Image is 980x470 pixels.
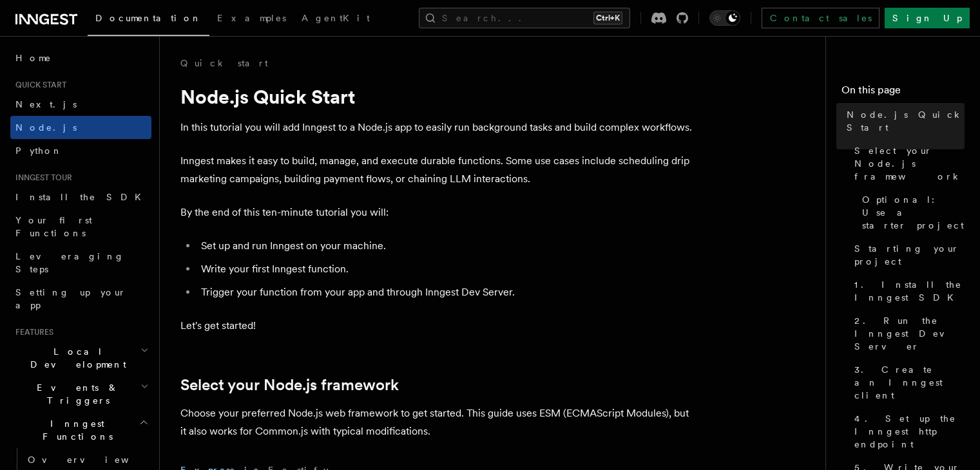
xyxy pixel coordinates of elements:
span: AgentKit [302,13,370,23]
span: Next.js [15,99,77,109]
span: Leveraging Steps [15,251,124,274]
span: Your first Functions [15,215,92,238]
span: Optional: Use a starter project [862,193,965,232]
a: Starting your project [849,237,965,273]
a: Home [10,46,151,70]
span: Events & Triggers [10,381,140,407]
kbd: Ctrl+K [593,12,622,24]
a: Examples [209,4,294,35]
button: Search...Ctrl+K [419,8,630,28]
p: Choose your preferred Node.js web framework to get started. This guide uses ESM (ECMAScript Modul... [180,404,696,440]
span: Quick start [10,80,66,90]
span: Python [15,146,62,156]
a: Setting up your app [10,281,151,317]
span: Inngest Functions [10,417,139,443]
span: Setting up your app [15,287,126,310]
a: AgentKit [294,4,378,35]
a: Select your Node.js framework [849,139,965,188]
button: Events & Triggers [10,376,151,412]
p: Let's get started! [180,317,696,335]
span: 1. Install the Inngest SDK [854,278,965,304]
li: Write your first Inngest function. [197,260,696,278]
a: Node.js [10,116,151,139]
a: 1. Install the Inngest SDK [849,273,965,309]
span: Inngest tour [10,173,72,183]
a: Leveraging Steps [10,245,151,281]
a: Next.js [10,93,151,116]
span: Overview [28,455,160,465]
li: Trigger your function from your app and through Inngest Dev Server. [197,283,696,301]
span: Node.js Quick Start [847,108,965,134]
p: In this tutorial you will add Inngest to a Node.js app to easily run background tasks and build c... [180,118,696,136]
a: Your first Functions [10,209,151,245]
a: Install the SDK [10,185,151,209]
p: By the end of this ten-minute tutorial you will: [180,203,696,221]
span: Select your Node.js framework [854,144,965,183]
span: 2. Run the Inngest Dev Server [854,314,965,353]
span: Starting your project [854,242,965,268]
span: 3. Create an Inngest client [854,363,965,402]
span: Home [15,52,52,64]
span: Documentation [95,13,202,23]
h1: Node.js Quick Start [180,85,696,108]
a: 2. Run the Inngest Dev Server [849,309,965,358]
h4: On this page [841,82,965,103]
span: Features [10,327,53,337]
span: Node.js [15,122,77,133]
a: Contact sales [762,8,879,28]
a: Sign Up [885,8,970,28]
a: 3. Create an Inngest client [849,358,965,407]
span: Examples [217,13,286,23]
a: Quick start [180,57,268,70]
span: Install the SDK [15,192,149,202]
li: Set up and run Inngest on your machine. [197,237,696,255]
a: Optional: Use a starter project [857,188,965,237]
button: Local Development [10,340,151,376]
a: Node.js Quick Start [841,103,965,139]
a: Python [10,139,151,162]
button: Inngest Functions [10,412,151,448]
span: 4. Set up the Inngest http endpoint [854,412,965,451]
p: Inngest makes it easy to build, manage, and execute durable functions. Some use cases include sch... [180,152,696,188]
button: Toggle dark mode [709,10,740,26]
a: 4. Set up the Inngest http endpoint [849,407,965,456]
a: Documentation [88,4,209,36]
a: Select your Node.js framework [180,376,399,394]
span: Local Development [10,345,140,371]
